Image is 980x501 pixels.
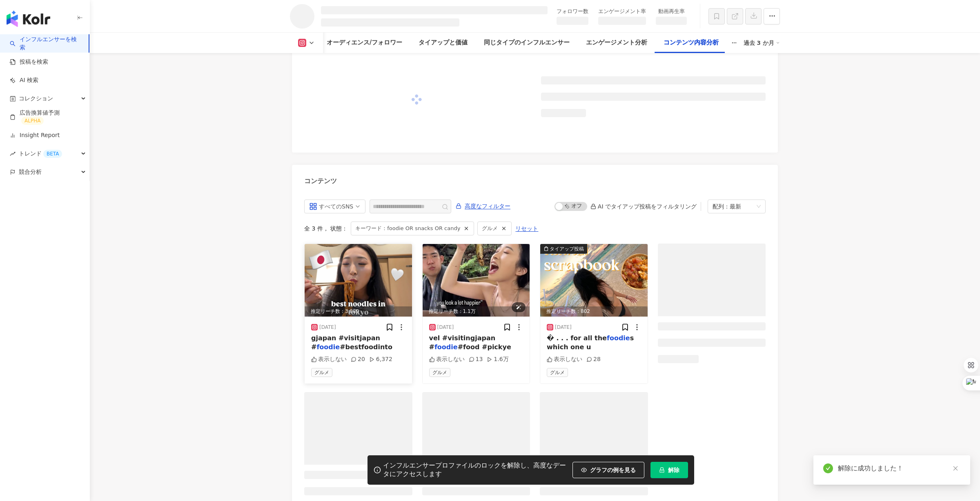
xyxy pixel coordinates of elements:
[423,244,530,317] div: post-image推定リーチ数：1.1万
[547,334,607,342] span: � . . . for all the
[590,467,636,473] span: グラフの例を見る
[668,467,679,473] span: 解除
[305,244,412,317] div: post-image推定リーチ数：3,889
[369,355,392,364] div: 6,372
[547,368,568,377] span: グルメ
[713,200,753,213] div: 配列：最新
[423,244,530,317] img: post-image
[607,334,630,342] mark: foodie
[484,38,570,48] div: 同じタイプのインフルエンサー
[419,38,468,48] div: タイアップと価値
[482,224,498,233] span: グルメ
[305,306,412,317] div: 推定リーチ数：3,889
[465,200,510,213] span: 高度なフィルター
[458,343,511,351] span: #food #pickye
[515,222,538,235] span: リセット
[469,355,483,364] div: 13
[10,58,48,66] a: 投稿を検索
[316,343,340,351] mark: foodie
[557,7,588,16] div: フォロワー数
[340,343,392,351] span: #bestfoodinto
[586,355,601,364] div: 28
[953,466,958,471] span: close
[555,324,572,331] div: [DATE]
[305,244,412,317] img: post-image
[304,177,337,186] div: コンテンツ
[590,203,697,210] div: AI でタイアップ投稿をフィルタリング
[838,463,960,473] div: 解除に成功しました！
[437,324,454,331] div: [DATE]
[327,38,402,48] div: オーディエンス/フォロワー
[455,200,511,213] button: 高度なフィルター
[540,244,648,317] img: post-image
[19,144,62,163] span: トレンド
[304,222,766,235] div: 全 3 件 ， 状態：
[319,200,345,213] div: すべてのSNS
[664,38,719,48] div: コンテンツ内容分析
[659,467,665,473] span: lock
[319,324,336,331] div: [DATE]
[429,334,496,351] span: vel #visitingjapan #
[10,76,38,84] a: AI 検索
[547,355,582,364] div: 表示しない
[7,11,50,27] img: logo
[515,222,539,235] button: リセット
[311,355,347,364] div: 表示しない
[10,131,60,140] a: Insight Report
[355,224,460,233] span: キーワード：foodie OR snacks OR candy
[572,462,644,478] button: グラフの例を見る
[823,463,833,473] span: check-circle
[19,163,42,181] span: 競合分析
[10,35,82,51] a: searchインフルエンサーを検索
[540,306,648,317] div: 推定リーチ数：802
[383,461,568,479] div: インフルエンサープロファイルのロックを解除し、高度なデータにアクセスします
[598,7,646,16] div: エンゲージメント率
[434,343,458,351] mark: foodie
[744,36,780,49] div: 過去 3 か月
[650,462,688,478] button: 解除
[10,109,83,125] a: 広告換算値予測ALPHA
[429,368,450,377] span: グルメ
[10,151,16,157] span: rise
[429,355,465,364] div: 表示しない
[43,150,62,158] div: BETA
[19,89,53,108] span: コレクション
[656,7,687,16] div: 動画再生率
[487,355,508,364] div: 1.6万
[540,244,648,317] div: post-imageタイアップ投稿推定リーチ数：802
[311,368,332,377] span: グルメ
[550,245,584,253] div: タイアップ投稿
[351,355,365,364] div: 20
[586,38,647,48] div: エンゲージメント分析
[423,306,530,317] div: 推定リーチ数：1.1万
[311,334,380,351] span: gjapan #visitjapan #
